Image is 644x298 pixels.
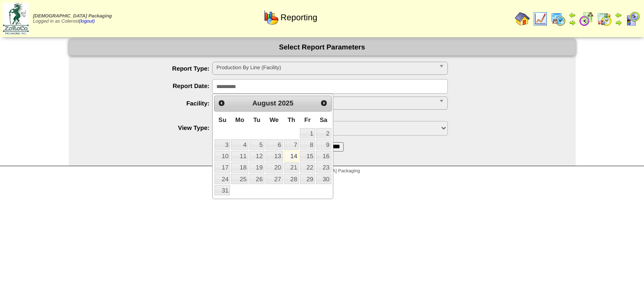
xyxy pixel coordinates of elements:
[215,139,230,150] a: 3
[533,11,548,26] img: line_graph.gif
[270,116,279,123] span: Wednesday
[300,174,315,184] a: 29
[300,139,315,150] a: 8
[265,162,283,173] a: 20
[215,97,228,109] a: Prev
[88,100,213,107] label: Facility:
[88,82,213,89] label: Report Date:
[33,14,112,19] span: [DEMOGRAPHIC_DATA] Packaging
[569,19,576,26] img: arrowright.gif
[215,174,230,184] a: 24
[515,11,530,26] img: home.gif
[79,19,95,24] a: (logout)
[33,14,112,24] span: Logged in as Colerost
[316,151,331,161] a: 16
[216,62,435,73] span: Production By Line (Facility)
[305,116,311,123] span: Friday
[320,116,327,123] span: Saturday
[300,162,315,173] a: 22
[218,99,225,107] span: Prev
[316,139,331,150] a: 9
[615,11,622,19] img: arrowleft.gif
[597,11,612,26] img: calendarinout.gif
[88,124,213,131] label: View Type:
[249,151,264,161] a: 12
[231,162,248,173] a: 18
[551,11,566,26] img: calendarprod.gif
[284,162,299,173] a: 21
[316,162,331,173] a: 23
[231,139,248,150] a: 4
[3,3,29,34] img: zoroco-logo-small.webp
[265,174,283,184] a: 27
[278,100,294,107] span: 2025
[625,11,640,26] img: calendarcustomer.gif
[88,65,213,72] label: Report Type:
[288,116,295,123] span: Thursday
[218,116,226,123] span: Sunday
[231,174,248,184] a: 25
[264,10,279,25] img: graph.gif
[318,97,330,109] a: Next
[579,11,594,26] img: calendarblend.gif
[284,174,299,184] a: 28
[320,99,328,107] span: Next
[265,139,283,150] a: 6
[252,100,276,107] span: August
[265,151,283,161] a: 13
[569,11,576,19] img: arrowleft.gif
[249,162,264,173] a: 19
[249,174,264,184] a: 26
[316,128,331,138] a: 2
[316,174,331,184] a: 30
[249,139,264,150] a: 5
[284,139,299,150] a: 7
[300,151,315,161] a: 15
[615,19,622,26] img: arrowright.gif
[284,151,299,161] a: 14
[235,116,244,123] span: Monday
[300,128,315,138] a: 1
[215,185,230,195] a: 31
[69,39,576,56] div: Select Report Parameters
[215,162,230,173] a: 17
[281,13,317,23] span: Reporting
[253,116,260,123] span: Tuesday
[231,151,248,161] a: 11
[215,151,230,161] a: 10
